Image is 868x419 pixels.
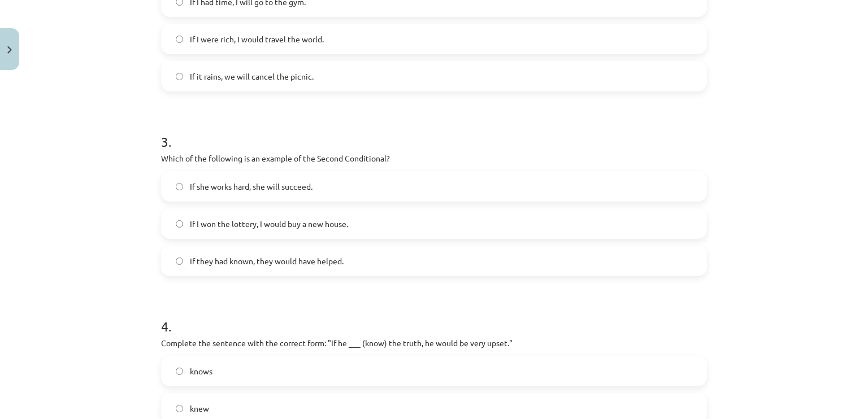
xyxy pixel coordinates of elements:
h1: 4 . [161,299,707,334]
p: Which of the following is an example of the Second Conditional? [161,152,707,164]
input: knew [176,405,183,412]
p: Complete the sentence with the correct form: "If he ___ (know) the truth, he would be very upset." [161,337,707,349]
input: If I were rich, I would travel the world. [176,36,183,43]
span: knew [190,403,209,414]
span: If I won the lottery, I would buy a new house. [190,218,348,230]
span: If she works hard, she will succeed. [190,181,313,193]
span: If it rains, we will cancel the picnic. [190,71,314,82]
input: knows [176,368,183,375]
span: If they had known, they would have helped. [190,255,344,267]
img: icon-close-lesson-0947bae3869378f0d4975bcd49f059093ad1ed9edebbc8119c70593378902aed.svg [7,46,12,54]
span: If I were rich, I would travel the world. [190,33,324,45]
input: If they had known, they would have helped. [176,257,183,265]
input: If I won the lottery, I would buy a new house. [176,220,183,228]
input: If she works hard, she will succeed. [176,183,183,190]
span: knows [190,365,212,377]
h1: 3 . [161,114,707,149]
input: If it rains, we will cancel the picnic. [176,73,183,80]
